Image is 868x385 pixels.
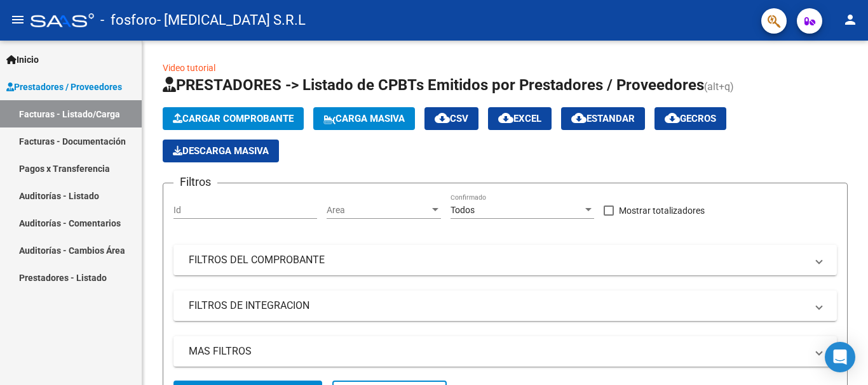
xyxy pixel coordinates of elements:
[488,107,552,130] button: EXCEL
[704,81,734,93] span: (alt+q)
[619,203,705,218] span: Mostrar totalizadores
[10,12,25,27] mat-icon: menu
[163,107,304,130] button: Cargar Comprobante
[498,110,513,126] mat-icon: cloud_download
[424,107,478,130] button: CSV
[451,205,475,215] span: Todos
[173,245,837,275] mat-expansion-panel-header: FILTROS DEL COMPROBANTE
[498,113,541,124] span: EXCEL
[163,140,279,162] button: Descarga Masiva
[435,113,468,124] span: CSV
[189,253,806,267] mat-panel-title: FILTROS DEL COMPROBANTE
[313,107,415,130] button: Carga Masiva
[163,76,704,94] span: PRESTADORES -> Listado de CPBTs Emitidos por Prestadores / Proveedores
[6,80,122,94] span: Prestadores / Proveedores
[173,336,837,367] mat-expansion-panel-header: MAS FILTROS
[100,6,157,34] span: - fosforo
[173,113,294,124] span: Cargar Comprobante
[6,53,39,67] span: Inicio
[571,110,587,126] mat-icon: cloud_download
[571,113,635,124] span: Estandar
[843,12,858,27] mat-icon: person
[825,342,855,372] div: Open Intercom Messenger
[654,107,726,130] button: Gecros
[665,113,716,124] span: Gecros
[665,110,680,126] mat-icon: cloud_download
[327,205,430,216] span: Area
[189,299,806,313] mat-panel-title: FILTROS DE INTEGRACION
[561,107,645,130] button: Estandar
[173,173,217,191] h3: Filtros
[173,290,837,321] mat-expansion-panel-header: FILTROS DE INTEGRACION
[323,113,405,124] span: Carga Masiva
[189,344,806,358] mat-panel-title: MAS FILTROS
[157,6,306,34] span: - [MEDICAL_DATA] S.R.L
[173,145,269,157] span: Descarga Masiva
[435,110,450,126] mat-icon: cloud_download
[163,63,215,73] a: Video tutorial
[163,140,279,162] app-download-masive: Descarga masiva de comprobantes (adjuntos)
